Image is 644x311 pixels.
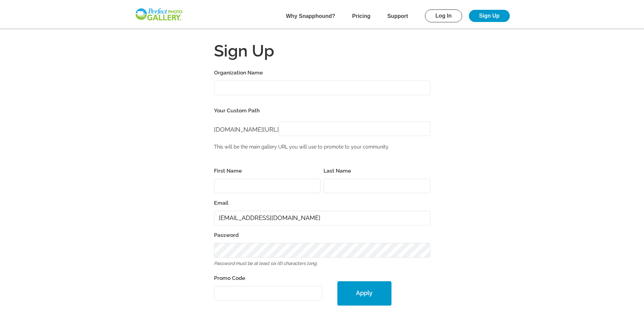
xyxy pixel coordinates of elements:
label: Last Name [324,166,430,176]
label: Your Custom Path [214,106,430,115]
small: This will be the main gallery URL you will use to promote to your community. [214,144,389,150]
span: [DOMAIN_NAME][URL] [214,126,279,133]
label: Password [214,230,430,240]
h1: Sign Up [214,43,430,59]
img: Snapphound Logo [135,7,183,21]
a: Why Snapphound? [286,13,335,19]
a: Sign Up [469,10,509,22]
a: Log In [425,9,462,22]
label: Email [214,198,430,208]
button: Apply [337,281,391,306]
label: First Name [214,166,321,176]
i: Password must be at least six (6) characters long. [214,261,317,266]
a: Support [387,13,408,19]
label: Promo Code [214,273,322,283]
label: Organization Name [214,68,430,77]
a: Pricing [352,13,371,19]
